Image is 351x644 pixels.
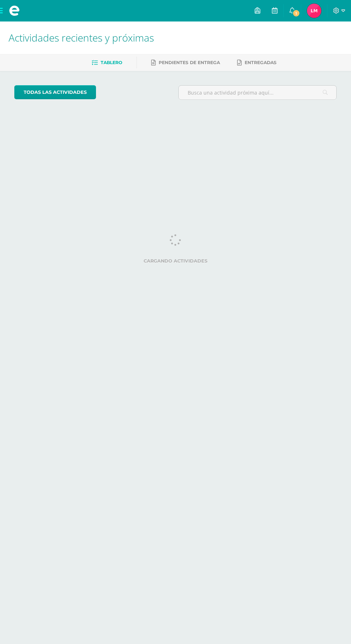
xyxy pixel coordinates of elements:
[292,9,300,17] span: 1
[179,86,336,100] input: Busca una actividad próxima aquí...
[159,60,220,65] span: Pendientes de entrega
[101,60,122,65] span: Tablero
[14,85,96,99] a: todas las Actividades
[151,57,220,68] a: Pendientes de entrega
[92,57,122,68] a: Tablero
[14,258,337,264] label: Cargando actividades
[237,57,277,68] a: Entregadas
[307,4,321,18] img: 6956da7f3a373973a26dff1914efb300.png
[245,60,277,65] span: Entregadas
[9,31,154,44] span: Actividades recientes y próximas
